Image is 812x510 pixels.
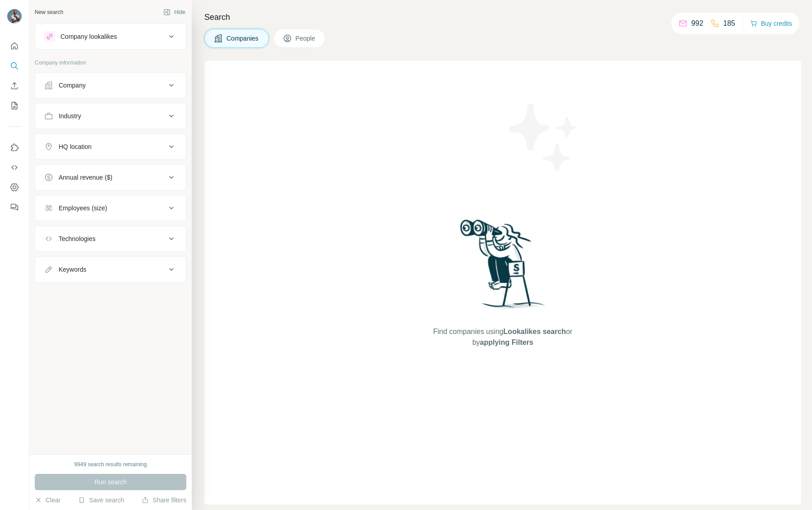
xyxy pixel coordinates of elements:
[723,18,735,29] p: 185
[456,217,550,318] img: Surfe Illustration - Woman searching with binoculars
[35,259,186,280] button: Keywords
[59,265,86,274] div: Keywords
[74,460,147,468] div: 9949 search results remaining
[7,78,22,94] button: Enrich CSV
[7,38,22,54] button: Quick start
[35,26,186,47] button: Company lookalikes
[7,97,22,114] button: My lists
[35,167,186,188] button: Annual revenue ($)
[691,18,703,29] p: 992
[204,11,801,23] h4: Search
[59,234,96,243] div: Technologies
[59,142,92,151] div: HQ location
[295,34,316,43] span: People
[480,338,533,346] span: applying Filters
[35,496,60,505] button: Clear
[7,9,22,23] img: Avatar
[7,58,22,74] button: Search
[35,197,186,219] button: Employees (size)
[35,105,186,127] button: Industry
[35,74,186,96] button: Company
[7,139,22,156] button: Use Surfe on LinkedIn
[157,5,192,19] button: Hide
[35,8,63,16] div: New search
[7,179,22,195] button: Dashboard
[503,328,566,335] span: Lookalikes search
[35,228,186,250] button: Technologies
[750,17,792,30] button: Buy credits
[7,159,22,176] button: Use Surfe API
[7,199,22,215] button: Feedback
[59,204,107,213] div: Employees (size)
[142,496,186,505] button: Share filters
[60,32,117,41] div: Company lookalikes
[59,111,81,121] div: Industry
[35,136,186,158] button: HQ location
[35,59,186,67] p: Company information
[78,496,124,505] button: Save search
[430,326,575,348] span: Find companies using or by
[59,81,86,90] div: Company
[226,34,259,43] span: Companies
[503,97,584,178] img: Surfe Illustration - Stars
[59,173,112,182] div: Annual revenue ($)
